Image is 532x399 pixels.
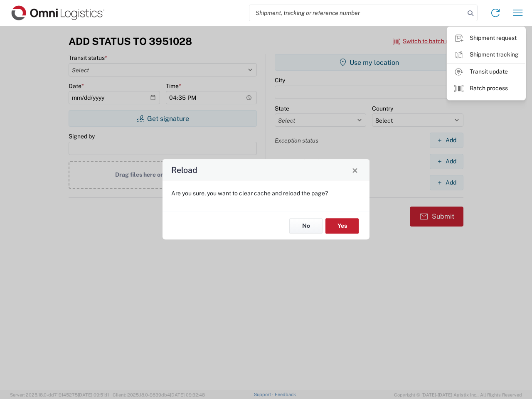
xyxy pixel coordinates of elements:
button: Yes [325,218,359,234]
input: Shipment, tracking or reference number [249,5,465,21]
a: Batch process [447,80,525,97]
h4: Reload [171,164,197,176]
a: Shipment request [447,30,525,47]
button: Close [349,164,361,176]
p: Are you sure, you want to clear cache and reload the page? [171,190,361,197]
a: Shipment tracking [447,47,525,63]
a: Transit update [447,64,525,80]
button: No [289,218,323,234]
